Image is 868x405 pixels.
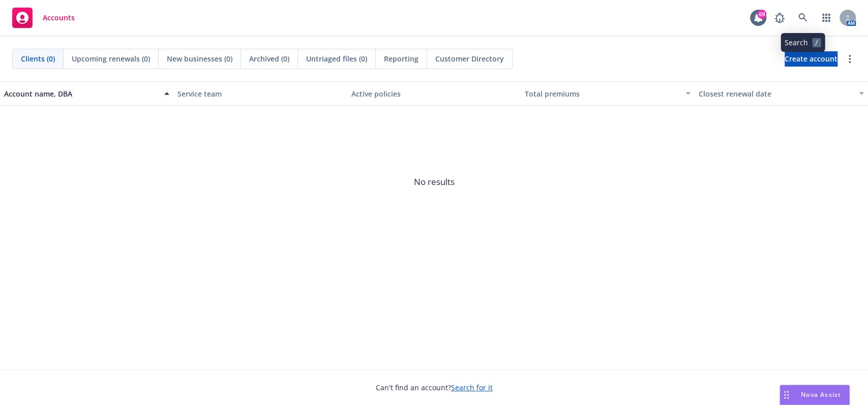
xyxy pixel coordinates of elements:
a: Switch app [816,8,836,28]
div: 69 [757,10,766,19]
span: Reporting [384,53,418,64]
a: Search for it [451,383,493,392]
div: Service team [177,88,343,99]
a: more [844,53,856,65]
button: Total premiums [521,81,694,106]
div: Drag to move [780,385,793,404]
span: Customer Directory [435,53,504,64]
div: Account name, DBA [4,88,158,99]
div: Closest renewal date [699,88,853,99]
span: Upcoming renewals (0) [72,53,150,64]
div: Total premiums [525,88,679,99]
span: Accounts [43,14,75,22]
span: Can't find an account? [376,382,493,393]
a: Search [793,8,813,28]
a: Report a Bug [769,8,790,28]
span: New businesses (0) [167,53,232,64]
a: Accounts [8,4,79,32]
button: Nova Assist [780,385,850,405]
button: Active policies [347,81,521,106]
button: Closest renewal date [695,81,868,106]
div: Active policies [351,88,517,99]
span: Create account [785,49,837,69]
span: Untriaged files (0) [306,53,367,64]
span: Nova Assist [801,390,841,399]
span: Clients (0) [21,53,55,64]
span: Archived (0) [249,53,289,64]
button: Service team [173,81,347,106]
a: Create account [785,51,837,67]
